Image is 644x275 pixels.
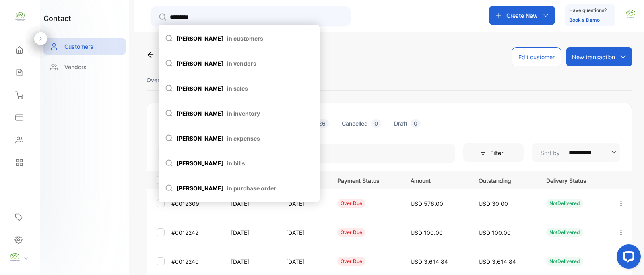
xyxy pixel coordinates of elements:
[165,134,313,143] span: [PERSON_NAME]
[227,84,248,93] span: in sales
[610,241,644,275] iframe: LiveChat chat widget
[64,63,87,71] p: Vendors
[411,175,462,185] p: Amount
[171,199,221,208] p: #0012309
[411,229,443,236] span: USD 100.00
[337,257,365,266] div: over due
[165,109,313,118] span: [PERSON_NAME]
[43,13,71,24] h1: contact
[394,113,421,134] li: Draft
[165,34,313,43] span: [PERSON_NAME]
[411,119,421,128] span: 0
[231,228,270,237] p: [DATE]
[337,199,365,208] div: over due
[569,17,600,23] a: Book a Demo
[411,258,448,265] span: USD 3,614.84
[14,10,26,23] img: logo
[342,113,381,134] li: Cancelled
[479,175,530,185] p: Outstanding
[227,159,245,167] span: in bills
[337,175,394,185] p: Payment Status
[512,47,561,66] button: Edit customer
[569,6,607,14] p: Have questions?
[315,119,329,128] span: 26
[532,143,620,162] button: Sort by
[572,53,615,61] p: New transaction
[337,228,365,237] div: over due
[9,251,21,263] img: profile
[506,11,538,20] p: Create New
[479,258,516,265] span: USD 3,614.84
[171,228,221,237] p: #0012242
[43,38,126,55] a: Customers
[165,59,313,68] span: [PERSON_NAME]
[231,199,270,208] p: [DATE]
[479,229,511,236] span: USD 100.00
[227,184,276,192] span: in purchase order
[546,228,583,237] div: NotDelivered
[165,84,313,93] span: [PERSON_NAME]
[231,257,270,266] p: [DATE]
[165,159,313,167] span: [PERSON_NAME]
[227,109,260,118] span: in inventory
[286,199,321,208] p: [DATE]
[625,6,637,25] button: avatar
[546,175,601,185] p: Delivery Status
[165,184,313,192] span: [PERSON_NAME]
[227,34,263,43] span: in customers
[227,134,260,143] span: in expenses
[43,59,126,75] a: Vendors
[546,199,583,208] div: NotDelivered
[286,228,321,237] p: [DATE]
[227,59,256,68] span: in vendors
[371,119,381,128] span: 0
[286,257,321,266] p: [DATE]
[411,200,443,207] span: USD 576.00
[64,42,93,51] p: Customers
[489,6,555,25] button: Create New
[625,8,637,20] img: avatar
[147,70,172,90] li: Overview
[171,257,221,266] p: #0012240
[546,257,583,266] div: NotDelivered
[479,200,508,207] span: USD 30.00
[541,149,560,157] p: Sort by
